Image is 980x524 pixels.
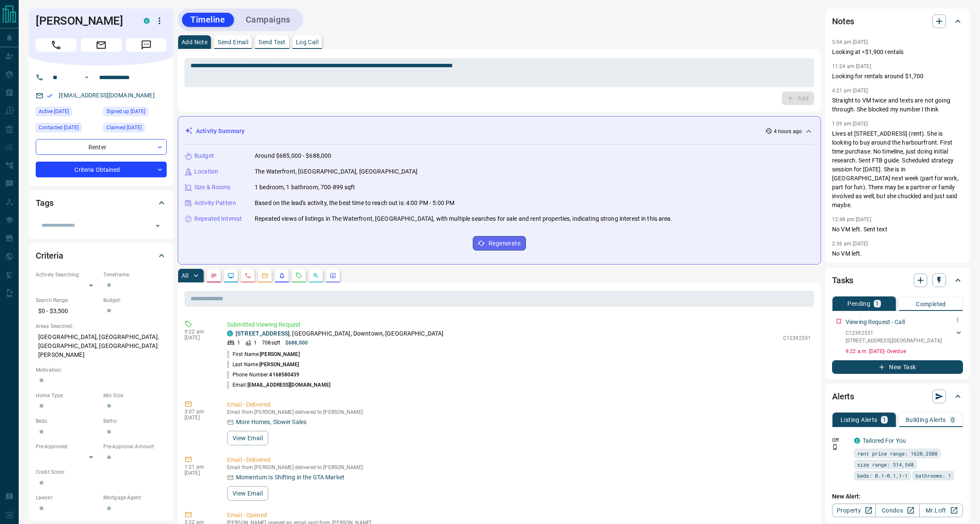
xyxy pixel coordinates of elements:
p: 1 [254,339,257,347]
p: Location [194,167,218,176]
a: [STREET_ADDRESS] [236,330,290,337]
button: Timeline [182,13,234,27]
p: Log Call [296,39,318,45]
p: 708 sqft [262,339,280,347]
svg: Agent Actions [330,272,336,279]
p: Building Alerts [906,417,946,423]
button: Open [152,220,164,232]
p: Credit Score: [36,468,167,476]
p: Momentum Is Shifting in the GTA Market [236,473,344,482]
div: Sun Mar 08 2020 [103,107,167,119]
button: Open [82,72,92,83]
p: 5:04 pm [DATE] [832,39,868,45]
button: Campaigns [237,13,299,27]
span: Active [DATE] [39,107,69,116]
p: 1 bedroom, 1 bathroom, 700-899 sqft [255,183,355,192]
span: Claimed [DATE] [106,123,142,132]
div: Tue Jun 27 2023 [103,123,167,135]
p: Budget [194,151,214,160]
p: $688,000 [285,339,308,347]
p: C12392531 [846,329,942,337]
p: Home Type: [36,392,99,399]
div: condos.ca [854,438,860,444]
p: 3:07 pm [185,409,214,415]
p: Baths: [103,417,167,425]
div: Notes [832,11,963,31]
p: Budget: [103,296,167,304]
span: Email [81,38,122,52]
svg: Lead Browsing Activity [227,272,234,279]
button: View Email [227,431,268,445]
span: size range: 314,548 [857,460,914,469]
p: Straight to VM twice and texts are not going through. She blocked my number I think [832,96,963,114]
p: Around $685,000 - $688,000 [255,151,331,160]
span: Call [36,38,77,52]
p: Email - Opened [227,511,811,520]
p: Lives at [STREET_ADDRESS] (rent). She is looking to buy around the harbourfront. First time purch... [832,129,963,210]
p: 2:36 pm [DATE] [832,241,868,247]
p: Beds: [36,417,99,425]
div: Criteria Obtained [36,162,167,177]
div: Criteria [36,245,167,266]
button: Regenerate [473,236,526,251]
p: Activity Summary [196,127,244,136]
p: Last Name: [227,361,299,368]
svg: Requests [295,272,302,279]
p: Looking at <$1,900 rentals [832,48,963,57]
svg: Email Verified [47,93,53,99]
a: Mr.Loft [919,504,963,517]
p: No VM left. Sent text [832,225,963,234]
p: Email from [PERSON_NAME] delivered to [PERSON_NAME] [227,409,811,415]
svg: Calls [244,272,251,279]
svg: Push Notification Only [832,444,838,450]
p: Viewing Request - Call [846,318,905,327]
p: Submitted Viewing Request [227,320,811,329]
div: Tags [36,193,167,213]
p: First Name: [227,350,300,358]
span: rent price range: 1620,2508 [857,449,937,458]
p: Pending [847,301,870,307]
p: Send Text [258,39,286,45]
h2: Notes [832,14,854,28]
p: No VM left. [832,249,963,258]
a: Property [832,504,876,517]
p: 1:09 pm [DATE] [832,121,868,127]
p: Email - Delivered [227,456,811,464]
p: [DATE] [185,415,214,421]
p: Email from [PERSON_NAME] delivered to [PERSON_NAME] [227,464,811,470]
span: Contacted [DATE] [39,123,79,132]
a: Tailored For You [863,437,906,444]
button: View Email [227,486,268,501]
button: New Task [832,360,963,374]
p: [GEOGRAPHIC_DATA], [GEOGRAPHIC_DATA], [GEOGRAPHIC_DATA], [GEOGRAPHIC_DATA][PERSON_NAME] [36,330,167,362]
p: Search Range: [36,296,99,304]
span: bathrooms: 1 [915,471,951,480]
p: $0 - $3,500 [36,304,99,318]
svg: Notes [210,272,217,279]
p: Actively Searching: [36,271,99,279]
h2: Tags [36,196,53,210]
span: [PERSON_NAME] [259,362,299,367]
span: Message [126,38,167,52]
p: Mortgage Agent: [103,494,167,501]
span: beds: 0.1-0.1,1-1 [857,471,908,480]
p: Based on the lead's activity, the best time to reach out is: 4:00 PM - 5:00 PM [255,199,454,208]
p: Activity Pattern [194,199,236,208]
p: Motivation: [36,366,167,374]
a: [EMAIL_ADDRESS][DOMAIN_NAME] [59,92,155,99]
div: C12392531[STREET_ADDRESS],[GEOGRAPHIC_DATA] [846,327,963,346]
p: All [182,273,188,279]
svg: Emails [261,272,268,279]
svg: Listing Alerts [278,272,285,279]
a: Condos [875,504,919,517]
p: C12392531 [783,334,811,342]
p: 1 [875,301,879,307]
p: 12:48 pm [DATE] [832,216,871,222]
p: 1 [883,417,886,423]
p: Completed [916,301,946,307]
div: Renter [36,139,167,155]
div: Activity Summary4 hours ago [185,123,814,139]
p: 11:24 am [DATE] [832,63,871,69]
h2: Alerts [832,390,854,403]
p: Pre-Approval Amount: [103,443,167,450]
